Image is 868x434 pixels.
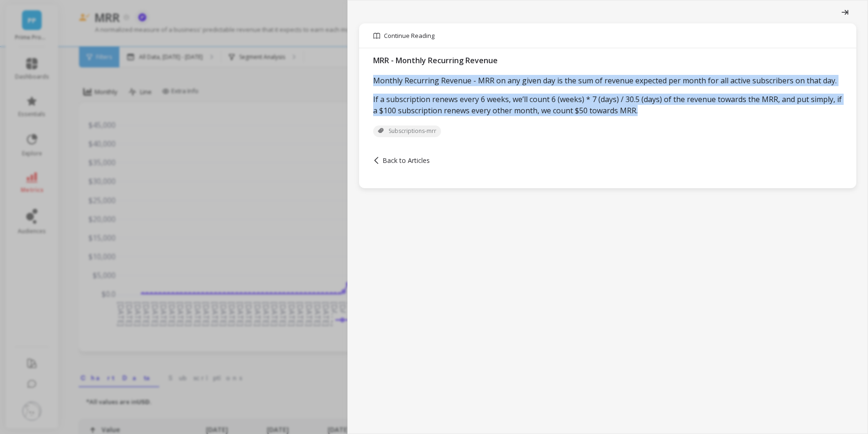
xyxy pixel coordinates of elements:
button: Back to Articles [373,156,430,165]
p: Continue Reading [384,31,434,40]
span: Back to Articles [383,156,430,165]
p: MRR - Monthly Recurring Revenue [373,55,842,66]
span: Subscriptions-mrr [373,125,441,137]
p: Monthly Recurring Revenue - MRR on any given day is the sum of revenue expected per month for all... [373,75,842,86]
p: If a subscription renews every 6 weeks, we’ll count 6 (weeks) * 7 (days) / 30.5 (days) of the rev... [373,94,842,116]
